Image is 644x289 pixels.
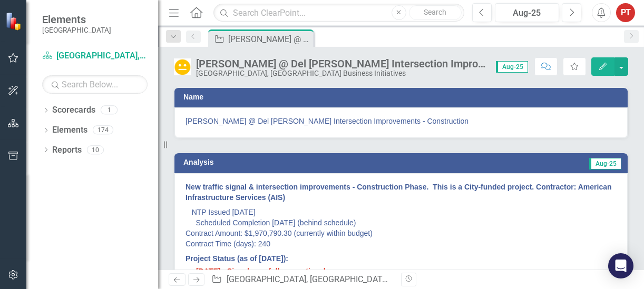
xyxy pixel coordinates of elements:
a: [GEOGRAPHIC_DATA], [GEOGRAPHIC_DATA] Business Initiatives [42,50,148,62]
div: 10 [87,145,104,154]
button: Aug-25 [495,3,559,22]
a: Elements [52,124,87,136]
input: Search ClearPoint... [213,4,464,22]
div: [GEOGRAPHIC_DATA], [GEOGRAPHIC_DATA] Business Initiatives [196,69,485,77]
span: Elements [42,13,111,26]
div: Aug-25 [499,7,555,19]
button: Search [409,5,462,20]
span: Search [424,8,446,16]
div: Open Intercom Messenger [608,253,633,278]
a: Scorecards [52,104,95,116]
a: [GEOGRAPHIC_DATA], [GEOGRAPHIC_DATA] Business Initiatives [227,274,463,284]
button: PT [616,3,635,22]
input: Search Below... [42,75,148,94]
img: In Progress [174,58,191,75]
small: [GEOGRAPHIC_DATA] [42,26,111,34]
div: » » [211,274,393,286]
img: ClearPoint Strategy [5,12,24,31]
strong: Project Status (as of [DATE]): [186,254,288,263]
a: Reports [52,144,82,156]
div: [PERSON_NAME] @ Del [PERSON_NAME] Intersection Improvements - Construction [228,33,311,46]
span: Aug-25 [496,61,528,73]
div: [PERSON_NAME] @ Del [PERSON_NAME] Intersection Improvements - Construction [196,58,485,69]
div: 174 [93,126,113,135]
h3: Name [183,93,622,101]
strong: New traffic signal & intersection improvements - Construction Phase. This is a City-funded projec... [186,183,612,202]
p: NTP Issued [DATE] Scheduled Completion [DATE] (behind schedule) Contract Amount: $1,970,790.30 (c... [186,205,617,251]
span: [DATE] - Signals are fully operational. [196,267,327,275]
span: [PERSON_NAME] @ Del [PERSON_NAME] Intersection Improvements - Construction [186,116,617,126]
div: 1 [101,106,118,115]
span: Aug-25 [589,158,621,170]
h3: Analysis [183,158,393,166]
